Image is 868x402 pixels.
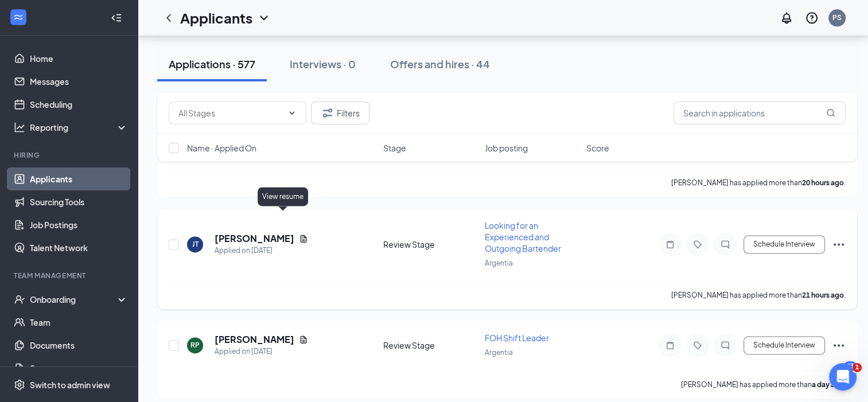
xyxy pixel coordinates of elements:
svg: Note [663,240,677,249]
span: Argentia [485,348,513,357]
div: Applied on [DATE] [215,346,308,357]
svg: Notifications [780,11,793,25]
div: Applied on [DATE] [215,245,308,256]
div: Review Stage [383,239,478,250]
a: Documents [30,334,128,357]
svg: ChevronLeft [162,11,176,25]
svg: ChatInactive [718,240,732,249]
svg: Tag [691,341,704,350]
div: Offers and hires · 44 [390,57,490,71]
a: Home [30,47,128,70]
a: Talent Network [30,236,128,259]
div: RP [190,340,200,350]
a: Sourcing Tools [30,190,128,213]
div: Applications · 577 [169,57,255,71]
svg: MagnifyingGlass [826,108,835,118]
h1: Applicants [180,8,252,28]
svg: UserCheck [14,294,25,305]
button: Schedule Interview [744,235,825,253]
p: [PERSON_NAME] has applied more than . [681,380,846,389]
button: Filter Filters [311,102,369,124]
svg: Document [299,335,308,344]
button: Schedule Interview [744,336,825,354]
svg: ChevronDown [287,108,297,118]
div: Reporting [30,122,129,133]
h5: [PERSON_NAME] [215,232,294,245]
svg: Filter [321,106,334,120]
div: View resume [258,187,308,206]
a: Team [30,311,128,334]
a: Applicants [30,167,128,190]
svg: ChatInactive [718,341,732,350]
iframe: Intercom live chat [829,363,857,391]
b: 21 hours ago [802,291,844,299]
svg: Ellipses [832,237,846,251]
div: Team Management [14,271,126,280]
svg: Note [663,341,677,350]
input: All Stages [178,107,283,119]
div: Onboarding [30,294,118,305]
a: Scheduling [30,93,128,116]
a: Messages [30,70,128,93]
input: Search in applications [674,102,846,124]
svg: Settings [14,379,25,391]
span: 1 [853,363,862,372]
div: Switch to admin view [30,379,110,391]
span: Argentia [485,259,513,267]
div: Review Stage [383,339,478,351]
svg: WorkstreamLogo [13,11,24,23]
div: Hiring [14,150,126,160]
b: a day ago [812,380,844,389]
span: Score [586,142,609,154]
h5: [PERSON_NAME] [215,333,294,346]
div: PS [832,13,842,22]
span: Job posting [485,142,528,154]
svg: Tag [691,240,704,249]
a: Surveys [30,357,128,380]
svg: Collapse [111,12,122,24]
svg: Document [299,234,308,243]
b: 20 hours ago [802,178,844,187]
span: Looking for an Experienced and Outgoing Bartender [485,220,561,253]
svg: ChevronDown [257,11,271,25]
p: [PERSON_NAME] has applied more than . [671,290,846,300]
svg: Analysis [14,122,25,133]
p: [PERSON_NAME] has applied more than . [671,178,846,188]
div: 23 [844,361,857,371]
svg: QuestionInfo [805,11,819,25]
div: Interviews · 0 [290,57,356,71]
span: Name · Applied On [187,142,256,154]
div: JT [192,239,198,249]
a: Job Postings [30,213,128,236]
span: Stage [383,142,406,154]
svg: Ellipses [832,338,846,352]
span: FOH Shift Leader [485,333,549,343]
